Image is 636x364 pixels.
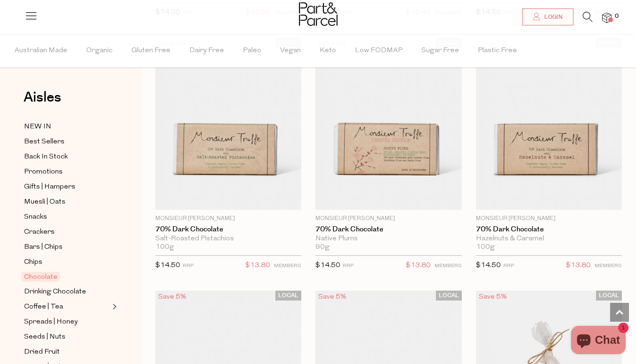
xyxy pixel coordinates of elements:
a: Login [522,8,573,25]
span: 0 [612,12,621,21]
span: Login [542,13,563,21]
inbox-online-store-chat: Shopify online store chat [568,326,628,356]
img: Part&Parcel [299,2,338,26]
a: 0 [602,13,612,23]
